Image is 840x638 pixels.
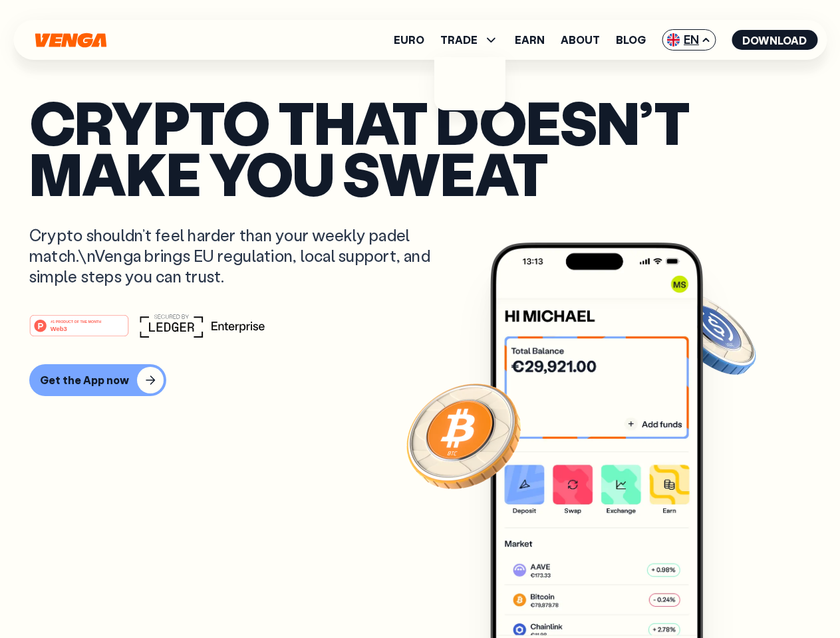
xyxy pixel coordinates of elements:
[616,35,646,45] a: Blog
[515,35,545,45] a: Earn
[394,35,424,45] a: Euro
[29,322,129,340] a: #1 PRODUCT OF THE MONTHWeb3
[51,319,101,323] tspan: #1 PRODUCT OF THE MONTH
[663,286,759,381] img: USDC coin
[404,375,523,495] img: Bitcoin
[29,364,166,396] button: Get the App now
[51,324,67,332] tspan: Web3
[732,30,817,50] button: Download
[440,35,478,45] span: TRADE
[33,33,108,48] svg: Home
[666,33,680,47] img: flag-uk
[40,373,129,387] div: Get the App now
[662,29,716,51] span: EN
[29,96,811,198] p: Crypto that doesn’t make you sweat
[29,225,450,287] p: Crypto shouldn’t feel harder than your weekly padel match.\nVenga brings EU regulation, local sup...
[561,35,600,45] a: About
[440,32,499,48] span: TRADE
[29,364,811,396] a: Get the App now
